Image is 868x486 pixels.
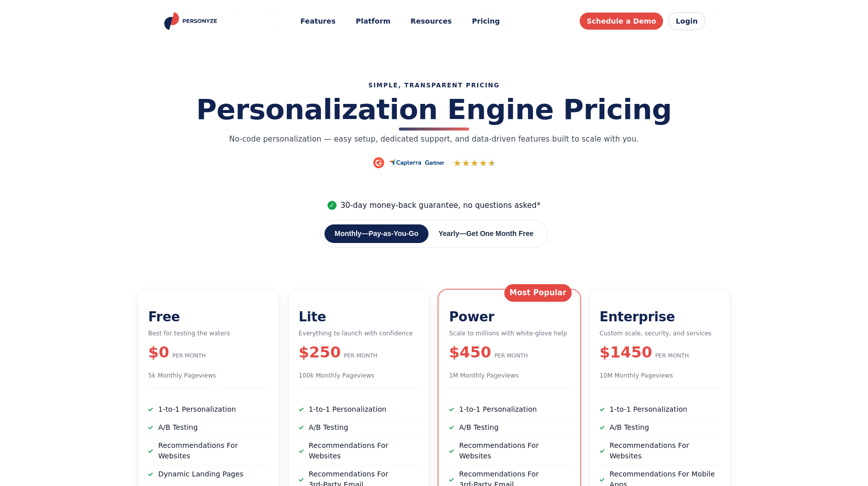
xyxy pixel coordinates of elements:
li: 1‑to‑1 Personalization [600,401,720,419]
a: Pricing [465,12,507,31]
li: A/B Testing [148,419,269,437]
p: 10M Monthly Pageviews [600,371,720,380]
b: $1450 [600,341,653,363]
span: Get One Month Free [466,229,533,237]
a: Login [668,12,705,30]
h3: Free [148,309,269,325]
button: Features [293,12,343,31]
p: Everything to launch with confidence [299,329,419,338]
span: PER MONTH [344,352,377,360]
button: Resources [403,12,459,31]
span: PER MONTH [172,352,206,360]
li: Dynamic Landing Pages [148,465,269,483]
nav: Main menu [293,12,507,31]
li: Recommendations For Websites [600,437,720,465]
div: Ratings and review platforms [167,156,701,170]
p: 5k Monthly Pageviews [148,371,269,380]
b: $450 [449,341,491,363]
p: 1M Monthly Pageviews [449,371,570,380]
li: Recommendations For Websites [449,437,570,465]
h3: Lite [299,309,419,325]
h3: Enterprise [600,309,720,325]
span: Pay‑as‑You‑Go [369,229,418,237]
li: 1‑to‑1 Personalization [449,401,570,419]
span: — [362,229,369,237]
img: G2 • Capterra • Gartner [372,157,446,169]
li: Recommendations For Websites [148,437,269,465]
li: Recommendations For Websites [299,437,419,465]
li: A/B Testing [299,419,419,437]
p: 100k Monthly Pageviews [299,371,419,380]
p: 30‑day money‑back guarantee, no questions asked* [167,200,701,211]
li: 1‑to‑1 Personalization [299,401,419,419]
b: $250 [299,341,341,363]
li: A/B Testing [600,419,720,437]
header: Personyze site header [153,5,715,38]
span: PER MONTH [655,352,689,360]
span: ★★★★★ [453,156,493,170]
span: ✓ [328,201,337,210]
span: Monthly [335,229,362,237]
span: Yearly [439,229,459,237]
span: PER MONTH [494,352,528,360]
p: Best for testing the waters [148,329,269,338]
li: 1‑to‑1 Personalization [148,401,269,419]
img: Personyze [163,12,221,30]
p: Custom scale, security, and services [600,329,720,338]
a: Personyze home [163,12,221,30]
a: Schedule a Demo [580,13,663,30]
span: Rating 4.6 out of 5 [453,156,496,170]
a: Platform [349,12,397,31]
div: Billing period [320,220,548,248]
p: No‑code personalization — easy setup, dedicated support, and data‑driven features built to scale ... [228,134,640,145]
div: Most Popular [504,284,571,302]
li: A/B Testing [449,419,570,437]
p: Scale to millions with white‑glove help [449,329,570,338]
h3: Power [449,309,570,325]
h2: Personalization Engine Pricing [167,94,701,125]
b: $0 [148,341,169,363]
p: SIMPLE, TRANSPARENT PRICING [167,81,701,90]
span: — [459,229,466,237]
